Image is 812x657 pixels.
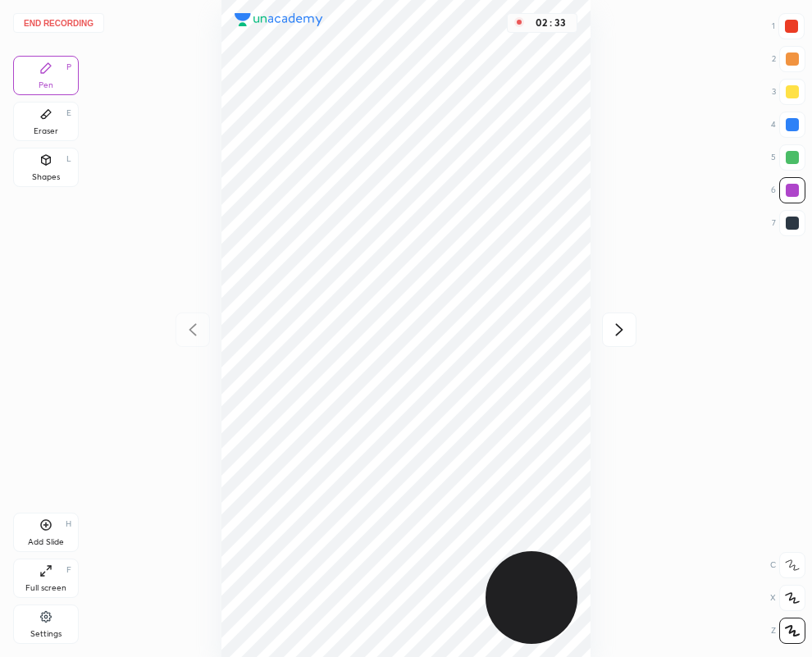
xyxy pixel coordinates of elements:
[66,566,71,574] div: F
[771,618,805,644] div: Z
[770,552,805,578] div: C
[771,144,805,171] div: 5
[34,127,58,135] div: Eraser
[39,81,53,89] div: Pen
[66,155,71,163] div: L
[30,630,62,638] div: Settings
[66,520,71,528] div: H
[25,584,66,592] div: Full screen
[531,17,570,29] div: 02 : 33
[66,63,71,71] div: P
[771,112,805,138] div: 4
[772,79,805,105] div: 3
[66,109,71,117] div: E
[772,210,805,236] div: 7
[772,46,805,72] div: 2
[770,585,805,611] div: X
[771,177,805,203] div: 6
[235,13,323,26] img: logo.38c385cc.svg
[32,173,60,181] div: Shapes
[772,13,805,39] div: 1
[13,13,104,33] button: End recording
[28,538,64,546] div: Add Slide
